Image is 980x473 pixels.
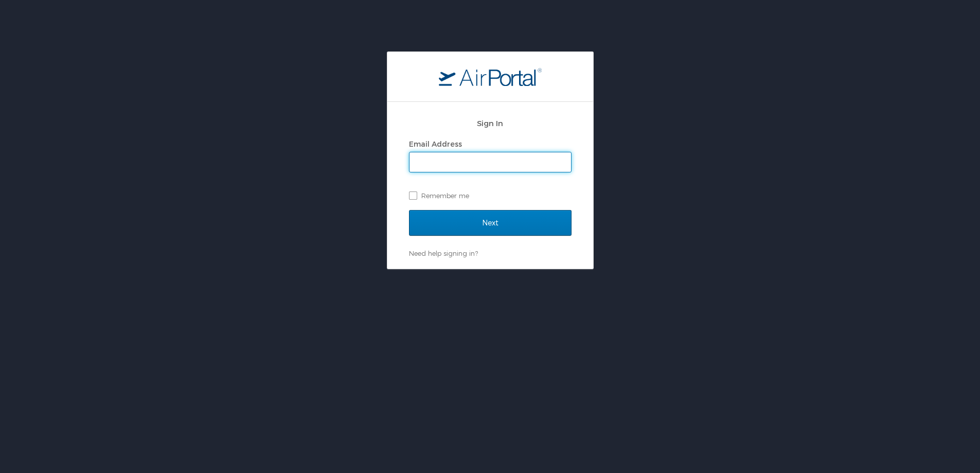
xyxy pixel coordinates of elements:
input: Next [409,210,572,236]
img: logo [439,67,542,86]
a: Need help signing in? [409,249,478,257]
label: Remember me [409,188,572,203]
h2: Sign In [409,117,572,129]
label: Email Address [409,139,462,148]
